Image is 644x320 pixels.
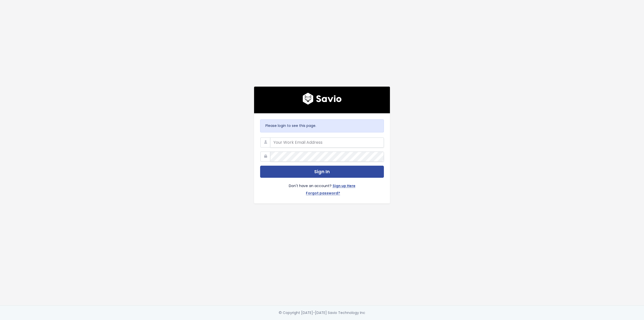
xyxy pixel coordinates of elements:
a: Forgot password? [306,190,340,197]
p: Please login to see this page. [265,123,379,129]
button: Sign In [260,166,384,178]
a: Sign up Here [333,183,355,190]
input: Your Work Email Address [270,137,384,148]
img: logo600x187.a314fd40982d.png [303,93,342,105]
div: Don't have an account? [260,178,384,197]
div: © Copyright [DATE]-[DATE] Savio Technology Inc [279,310,365,316]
